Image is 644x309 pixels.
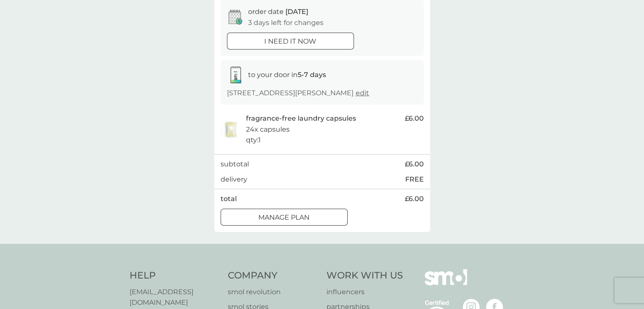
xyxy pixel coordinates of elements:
button: Manage plan [221,209,348,226]
a: edit [356,89,369,97]
span: £6.00 [405,193,424,204]
a: smol revolution [228,287,318,298]
p: Manage plan [258,212,310,223]
p: [STREET_ADDRESS][PERSON_NAME] [227,88,369,99]
p: delivery [221,174,247,185]
a: influencers [326,287,403,298]
p: 24x capsules [246,124,290,135]
p: qty : 1 [246,135,261,146]
h4: Work With Us [326,269,403,282]
span: to your door in [248,71,326,79]
p: total [221,193,237,204]
h4: Help [130,269,220,282]
p: subtotal [221,159,249,170]
img: smol [425,269,467,298]
span: £6.00 [405,113,424,124]
p: 3 days left for changes [248,17,323,28]
h4: Company [228,269,318,282]
p: i need it now [264,36,316,47]
button: i need it now [227,33,354,50]
p: FREE [405,174,424,185]
p: order date [248,6,308,17]
p: fragrance-free laundry capsules [246,113,356,124]
a: [EMAIL_ADDRESS][DOMAIN_NAME] [130,287,220,308]
span: £6.00 [405,159,424,170]
span: [DATE] [285,8,308,16]
strong: 5-7 days [298,71,326,79]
